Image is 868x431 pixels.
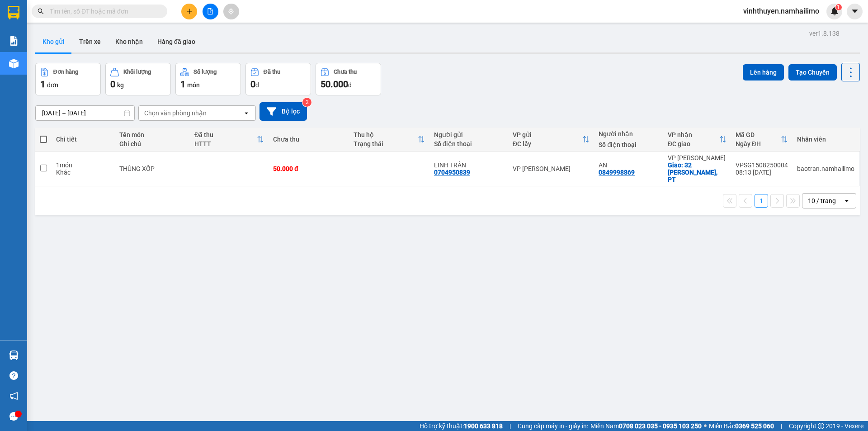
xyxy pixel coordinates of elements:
[599,161,659,169] div: AN
[223,4,239,19] button: aim
[599,130,659,137] div: Người nhận
[735,422,774,430] strong: 0369 525 060
[243,109,250,117] svg: open
[731,128,793,152] th: Toggle SortBy
[736,161,788,169] div: VPSG1508250004
[847,4,863,19] button: caret-down
[513,140,582,147] div: ĐC lấy
[797,165,854,172] div: baotran.namhailimo
[334,69,357,75] div: Chưa thu
[668,161,726,183] div: Giao: 32 LƯƠNG THẾ VINH, PT
[9,412,18,421] span: message
[194,140,257,147] div: HTTT
[434,131,504,138] div: Người gửi
[186,8,193,14] span: plus
[273,165,344,172] div: 50.000 đ
[851,7,859,15] span: caret-down
[704,424,707,428] span: ⚪️
[105,63,171,95] button: Khối lượng0kg
[50,6,156,16] input: Tìm tên, số ĐT hoặc mã đơn
[736,5,826,17] span: vinhthuyen.namhailimo
[150,31,203,52] button: Hàng đã giao
[743,64,784,81] button: Lên hàng
[590,421,702,431] span: Miền Nam
[349,128,429,152] th: Toggle SortBy
[508,128,594,152] th: Toggle SortBy
[464,422,503,430] strong: 1900 633 818
[788,64,837,81] button: Tạo Chuyến
[830,7,839,15] img: icon-new-feature
[509,421,511,431] span: |
[117,81,124,89] span: kg
[36,106,134,120] input: Select a date range.
[228,8,234,14] span: aim
[736,169,788,176] div: 08:13 [DATE]
[668,140,719,147] div: ĐC giao
[663,128,731,152] th: Toggle SortBy
[35,31,72,52] button: Kho gửi
[835,4,842,10] sup: 1
[110,79,115,90] span: 0
[348,81,352,89] span: đ
[808,196,836,205] div: 10 / trang
[321,79,348,90] span: 50.000
[56,136,110,143] div: Chi tiết
[434,161,504,169] div: LINH TRẦN
[9,371,18,380] span: question-circle
[755,194,768,208] button: 1
[316,63,381,95] button: Chưa thu50.000đ
[255,81,259,89] span: đ
[8,6,19,19] img: logo-vxr
[119,131,185,138] div: Tên món
[809,28,840,38] div: ver 1.8.138
[123,69,151,75] div: Khối lượng
[259,102,307,121] button: Bộ lọc
[181,4,197,19] button: plus
[119,165,185,172] div: THÙNG XỐP
[190,128,269,152] th: Toggle SortBy
[302,98,311,107] sup: 2
[250,79,255,90] span: 0
[513,131,582,138] div: VP gửi
[843,197,850,204] svg: open
[434,140,504,147] div: Số điện thoại
[245,63,311,95] button: Đã thu0đ
[781,421,782,431] span: |
[194,131,257,138] div: Đã thu
[193,69,217,75] div: Số lượng
[175,63,241,95] button: Số lượng1món
[72,31,108,52] button: Trên xe
[797,136,854,143] div: Nhân viên
[38,8,44,14] span: search
[354,131,418,138] div: Thu hộ
[513,165,590,172] div: VP [PERSON_NAME]
[420,421,503,431] span: Hỗ trợ kỹ thuật:
[668,154,726,161] div: VP [PERSON_NAME]
[736,131,781,138] div: Mã GD
[53,69,78,75] div: Đơn hàng
[203,4,218,19] button: file-add
[599,141,659,148] div: Số điện thoại
[47,81,58,89] span: đơn
[9,350,19,360] img: warehouse-icon
[668,131,719,138] div: VP nhận
[40,79,45,90] span: 1
[9,392,18,400] span: notification
[818,423,824,429] span: copyright
[354,140,418,147] div: Trạng thái
[9,59,19,68] img: warehouse-icon
[119,140,185,147] div: Ghi chú
[35,63,101,95] button: Đơn hàng1đơn
[56,161,110,169] div: 1 món
[619,422,702,430] strong: 0708 023 035 - 0935 103 250
[599,169,635,176] div: 0849998869
[207,8,213,14] span: file-add
[736,140,781,147] div: Ngày ĐH
[187,81,200,89] span: món
[144,109,207,118] div: Chọn văn phòng nhận
[56,169,110,176] div: Khác
[180,79,185,90] span: 1
[518,421,588,431] span: Cung cấp máy in - giấy in:
[837,4,840,10] span: 1
[709,421,774,431] span: Miền Bắc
